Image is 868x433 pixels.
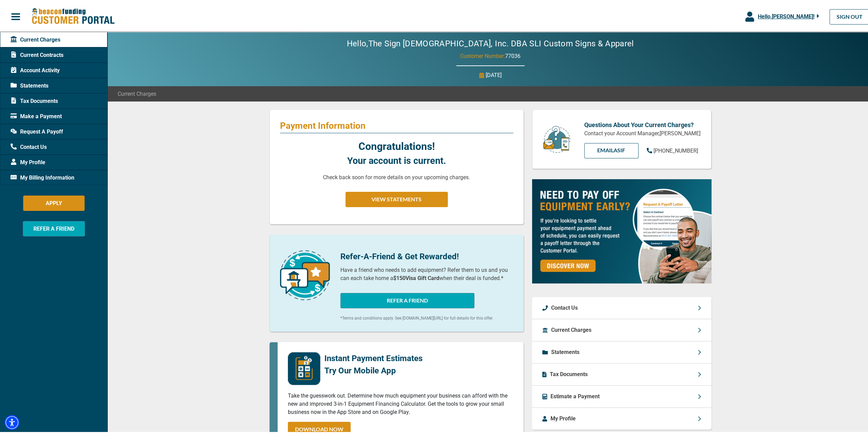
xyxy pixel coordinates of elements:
p: Current Charges [551,325,591,333]
span: Account Activity [11,65,60,73]
p: Estimate a Payment [550,391,600,399]
p: Refer-A-Friend & Get Rewarded! [340,249,513,261]
span: 77036 [505,51,520,58]
p: Try Our Mobile App [324,363,423,375]
p: Take the guesswork out. Determine how much equipment your business can afford with the new and im... [288,390,513,415]
p: [DATE] [486,70,502,78]
span: Current Charges [118,89,156,97]
span: Statements [11,80,48,89]
img: mobile-app-logo.png [288,351,320,384]
img: customer-service.png [541,124,572,152]
p: Instant Payment Estimates [324,351,423,363]
span: Contact Us [11,142,47,150]
p: Check back soon for more details on your upcoming charges. [323,172,470,180]
span: Current Contracts [11,50,63,58]
button: REFER A FRIEND [23,220,85,235]
p: My Profile [550,413,576,421]
span: Tax Documents [11,96,58,104]
p: Contact your Account Manager, [PERSON_NAME] [584,128,701,136]
span: Make a Payment [11,111,62,119]
img: payoff-ad-px.jpg [532,178,711,282]
p: Congratulations! [358,137,435,153]
a: [PHONE_NUMBER] [647,145,698,154]
span: Request A Payoff [11,126,63,135]
p: Questions About Your Current Charges? [584,119,701,128]
img: refer-a-friend-icon.png [280,249,330,299]
p: Statements [551,347,579,355]
b: $150 Visa Gift Card [393,274,439,280]
h2: Hello, The Sign [DEMOGRAPHIC_DATA], Inc. DBA SLI Custom Signs & Apparel [326,37,654,47]
p: Tax Documents [550,369,588,377]
p: *Terms and conditions apply. See [DOMAIN_NAME][URL] for full details for this offer. [340,314,513,320]
p: Payment Information [280,119,513,130]
p: Have a friend who needs to add equipment? Refer them to us and you can each take home a when thei... [340,265,513,281]
button: REFER A FRIEND [340,292,474,307]
div: Accessibility Menu [4,414,19,429]
span: My Profile [11,157,45,165]
span: Current Charges [11,34,60,43]
img: Beacon Funding Customer Portal Logo [31,6,115,24]
span: Hello, [PERSON_NAME] ! [757,12,814,18]
button: APPLY [23,194,85,210]
span: [PHONE_NUMBER] [653,146,698,153]
span: My Billing Information [11,172,74,181]
p: Contact Us [551,303,578,311]
button: VIEW STATEMENTS [345,190,448,206]
p: Your account is current. [347,153,446,167]
span: Customer Number: [460,51,505,58]
a: EMAILAsif [584,142,638,157]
